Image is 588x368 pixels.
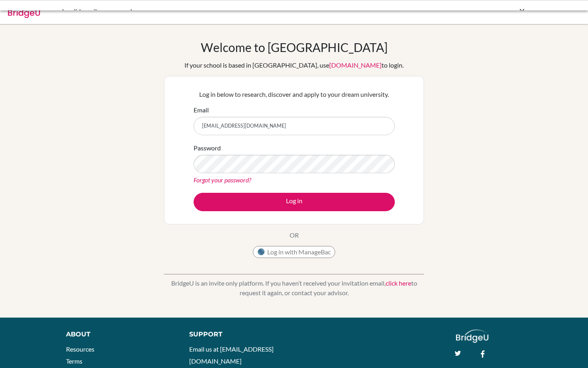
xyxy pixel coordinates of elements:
[253,246,335,258] button: Log in with ManageBac
[194,90,395,99] p: Log in below to research, discover and apply to your dream university.
[201,40,388,54] h1: Welcome to [GEOGRAPHIC_DATA]
[66,330,171,339] div: About
[66,357,82,365] a: Terms
[386,279,411,287] a: click here
[184,60,404,70] div: If your school is based in [GEOGRAPHIC_DATA], use to login.
[194,105,209,115] label: Email
[164,278,424,298] p: BridgeU is an invite only platform. If you haven’t received your invitation email, to request it ...
[189,330,286,339] div: Support
[62,6,406,16] div: Invalid email or password.
[194,193,395,211] button: Log in
[290,230,299,240] p: OR
[456,330,488,343] img: logo_white@2x-f4f0deed5e89b7ecb1c2cc34c3e3d731f90f0f143d5ea2071677605dd97b5244.png
[194,176,251,184] a: Forgot your password?
[8,5,40,18] img: Bridge-U
[194,143,221,153] label: Password
[189,345,274,365] a: Email us at [EMAIL_ADDRESS][DOMAIN_NAME]
[329,61,382,69] a: [DOMAIN_NAME]
[66,345,94,353] a: Resources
